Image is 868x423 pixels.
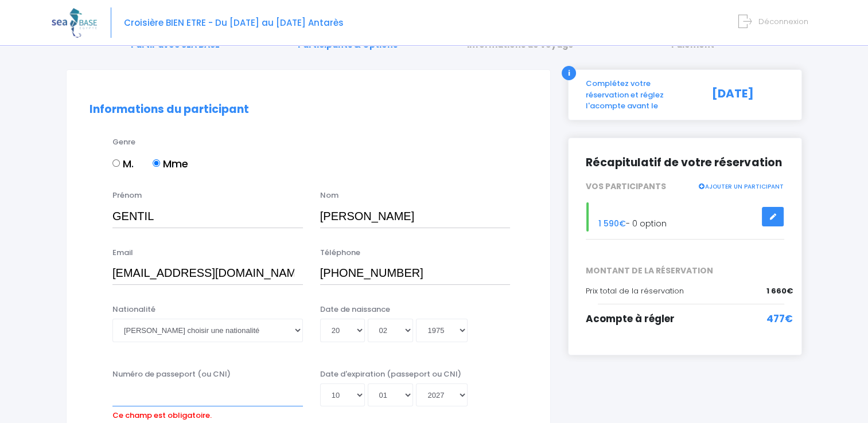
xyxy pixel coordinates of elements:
a: AJOUTER UN PARTICIPANT [698,181,784,191]
label: Email [112,247,133,258]
span: Prix total de la réservation [586,285,684,296]
label: Nationalité [112,304,155,315]
label: M. [112,156,134,171]
label: Numéro de passeport (ou CNI) [112,369,231,380]
h2: Informations du participant [89,103,527,116]
input: M. [112,159,120,167]
span: Acompte à régler [586,312,675,326]
label: Genre [112,136,135,148]
label: Mme [153,156,188,171]
span: MONTANT DE LA RÉSERVATION [577,265,793,277]
label: Prénom [112,190,142,201]
div: Complétez votre réservation et réglez l'acompte avant le [577,78,703,112]
span: 1 590€ [598,218,626,229]
div: VOS PARTICIPANTS [577,181,793,193]
h2: Récapitulatif de votre réservation [586,155,784,170]
label: Date d'expiration (passeport ou CNI) [320,369,461,380]
span: Croisière BIEN ETRE - Du [DATE] au [DATE] Antarès [124,17,344,29]
label: Nom [320,190,338,201]
div: - 0 option [577,202,793,232]
span: 477€ [766,312,793,327]
span: 1 660€ [766,285,793,297]
span: Déconnexion [758,16,808,27]
div: i [562,66,576,80]
div: [DATE] [703,78,793,112]
label: Téléphone [320,247,360,258]
input: Mme [153,159,160,167]
label: Date de naissance [320,304,390,315]
label: Ce champ est obligatoire. [112,406,212,421]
